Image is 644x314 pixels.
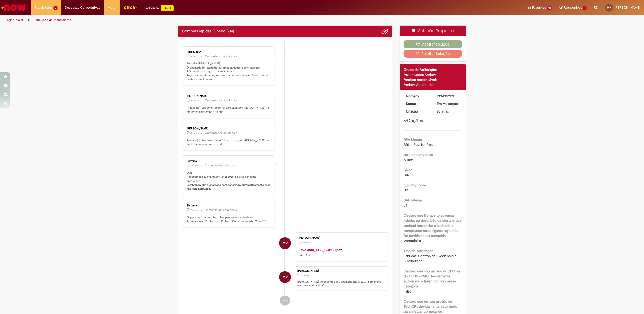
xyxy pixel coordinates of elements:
span: MV [607,6,611,9]
span: MV [283,271,288,283]
ul: Histórico de tíquete [182,41,388,311]
p: Olá! Recebemos seu chamado e ele esta pendente aprovação. [187,171,271,191]
b: Declaro que li e aceito as regras listadas na descrição da oferta e que poderei responder a audit... [404,213,462,238]
span: 6.1182 [404,158,413,162]
span: 1 [583,6,587,10]
p: [PERSON_NAME]! Recebemos seu chamado R13435293 e em breve estaremos atuando. [297,280,385,288]
div: R13435293 [437,94,460,99]
ul: Trilhas de página [4,15,425,25]
button: Rejeitar Solução [404,50,462,58]
div: Analista responsável: [404,77,462,82]
b: Country Code [404,183,426,187]
div: Ambev Automation [404,82,462,87]
a: Formulário de Atendimento [34,18,71,22]
time: 27/08/2025 09:40:53 [191,99,199,102]
p: Prezado(a), Sua solicitação foi aprovada por [PERSON_NAME] , e em breve estaremos atuando. [187,106,271,114]
time: 21/08/2025 10:19:28 [301,274,309,277]
span: 12 [547,6,552,10]
span: BRL - Brazilian Real [404,142,433,147]
div: 21/08/2025 10:19:28 [437,109,460,114]
b: taxa de conversão [404,152,433,157]
dt: Criação [402,109,433,114]
p: O grupo aprovador disponível para esse incidente é: Aprovadores SB - Arosuco Rolhas - Grupo cerve... [187,215,271,223]
span: s4 [404,203,407,208]
span: 7d atrás [301,274,309,277]
span: 7d atrás [191,164,199,167]
b: SAP Interim [404,198,422,203]
span: 8h atrás [191,132,199,135]
span: MV [283,237,288,249]
div: Em Validação [437,101,460,106]
span: More [108,5,116,10]
time: 27/08/2025 09:40:52 [191,132,199,135]
b: Tipo de solicitação [404,249,433,253]
div: Mayara Rodrigues Vasques [279,271,291,283]
div: Automações Ambev [404,72,462,77]
b: RPA Moeda [404,137,422,142]
div: Grupo de Atribuição: [404,67,462,72]
b: Lembrando que o chamado será cancelado automaticamente caso não seja aprovado. [187,183,272,191]
div: [PERSON_NAME] [187,127,271,130]
div: [PERSON_NAME] [297,269,385,272]
small: Comentários adicionais [205,163,237,168]
small: Comentários adicionais [205,208,237,212]
small: Comentários adicionais [205,54,237,58]
span: 7d atrás [437,109,449,114]
b: Saldo [404,168,412,172]
div: Ambev RPA [187,50,271,53]
span: Verdadeiro [404,238,421,243]
span: 8h atrás [191,99,199,102]
span: BR [404,188,408,192]
a: Página inicial [6,18,23,22]
div: [PERSON_NAME] [299,236,383,239]
small: Comentários adicionais [205,131,237,135]
time: 21/08/2025 10:19:37 [191,209,199,212]
time: 21/08/2025 10:19:40 [191,164,199,167]
div: Sistema [187,204,271,207]
span: Requisições [35,5,52,10]
time: 27/08/2025 09:49:08 [191,55,199,58]
h2: Compras rápidas (Speed Buy) Histórico de tíquete [182,29,234,34]
span: Falso [404,289,411,294]
span: [PERSON_NAME] [615,5,640,10]
dt: Status [402,101,433,106]
p: Bom dia, [PERSON_NAME]! O chamado foi atendido automaticamente e com sucesso. P.O gerado sob regi... [187,62,271,82]
span: Fábricas, Centros de Excelência e Distribuição [404,254,458,263]
div: Solução Proposta [400,26,466,36]
b: R13435293 [219,175,232,179]
time: 21/08/2025 10:19:28 [437,109,449,114]
img: ServiceNow [1,3,27,13]
div: Padroniza [145,5,174,11]
a: Rascunhos [560,5,587,10]
span: Favoritos [532,5,546,10]
span: 3 [53,6,58,10]
dt: Número [402,94,433,99]
span: 8h atrás [191,55,199,58]
span: 7d atrás [302,241,310,244]
span: Rascunhos [564,5,582,10]
time: 21/08/2025 10:19:22 [302,241,310,244]
b: Declaro que sou usuário do ZEC ou do CENG&PMO devidamente autorizado a fazer compras nessa catego... [404,269,460,288]
div: 245 KB [299,247,383,257]
div: [PERSON_NAME] [187,95,271,98]
span: 7d atrás [191,209,199,212]
div: Sistema [187,160,271,163]
p: +GenAi [161,5,174,11]
li: Mayara Rodrigues Vasques [182,266,388,291]
small: Comentários adicionais [205,98,237,103]
p: Prezado(a), Sua solicitação foi aprovada por [PERSON_NAME] , e em breve estaremos atuando. [187,139,271,146]
span: Despesas Corporativas [65,5,100,10]
button: Aceitar solução [404,40,462,48]
div: Mayara Rodrigues Vasques [279,237,291,249]
img: click_logo_yellow_360x200.png [123,4,137,11]
a: Lava Jata_HP3_LJ3100.pdf [299,248,342,252]
span: 8073.2 [404,173,414,177]
button: Adicionar anexos [381,28,388,35]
